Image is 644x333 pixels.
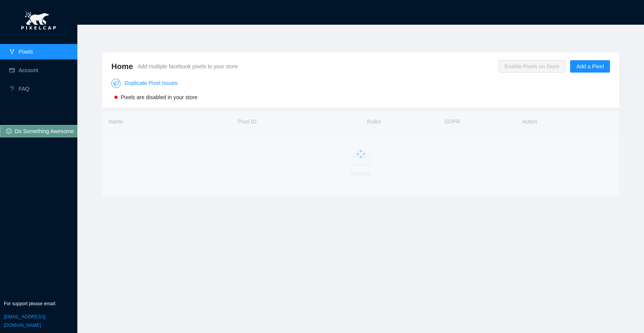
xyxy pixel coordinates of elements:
[19,49,33,55] a: Pixels
[111,80,178,86] a: Duplicate Pixel Issues
[570,60,610,73] button: Add a Pixel
[19,67,38,73] a: Account
[576,62,604,71] span: Add a Pixel
[15,127,74,135] span: Do Something Awesome
[111,60,133,73] span: Home
[4,300,73,308] p: For support please email:
[19,86,29,92] a: FAQ
[121,94,197,100] span: Pixels are disabled in your store
[16,8,61,35] img: pixel-cap.png
[111,79,121,88] img: Duplicate Pixel Issues
[4,314,45,328] a: [EMAIL_ADDRESS][DOMAIN_NAME]
[138,62,238,71] span: Add multiple facebook pixels to your store
[6,128,12,135] span: smile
